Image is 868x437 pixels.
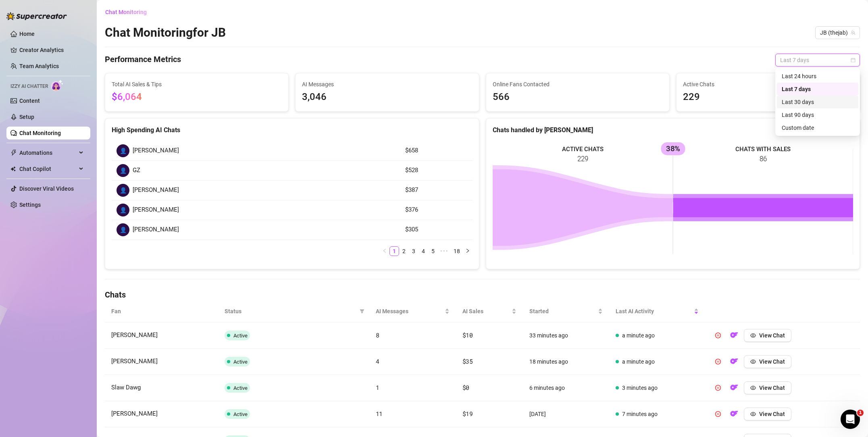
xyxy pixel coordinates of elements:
[462,410,473,418] span: $19
[51,79,64,91] img: AI Chatter
[463,246,473,256] button: right
[233,411,248,417] span: Active
[728,381,741,394] button: OF
[780,54,855,66] span: Last 7 days
[399,246,409,256] li: 2
[750,411,756,417] span: eye
[233,333,248,339] span: Active
[841,410,860,429] iframe: Intercom live chat
[112,80,282,89] span: Total AI Sales & Tips
[462,307,510,316] span: AI Sales
[360,309,364,314] span: filter
[302,89,472,105] span: 3,046
[728,412,741,419] a: OF
[493,80,663,89] span: Online Fans Contacted
[616,307,692,316] span: Last AI Activity
[380,246,389,256] button: left
[405,185,468,195] article: $387
[465,248,470,253] span: right
[6,12,67,20] img: logo-BBDzfeDw.svg
[728,355,741,368] button: OF
[728,360,741,366] a: OF
[233,359,248,365] span: Active
[376,331,379,339] span: 8
[523,323,609,349] td: 33 minutes ago
[777,121,858,134] div: Custom date
[493,89,663,105] span: 566
[19,98,40,104] a: Content
[111,410,158,417] span: [PERSON_NAME]
[19,130,61,136] a: Chat Monitoring
[10,83,48,90] span: Izzy AI Chatter
[19,114,34,120] a: Setup
[523,300,609,323] th: Started
[382,248,387,253] span: left
[380,246,389,256] li: Previous Page
[419,247,428,256] a: 4
[405,225,468,235] article: $305
[622,332,655,339] span: a minute ago
[759,358,785,365] span: View Chat
[19,162,77,175] span: Chat Copilot
[105,25,226,40] h2: Chat Monitoring for JB
[133,225,179,235] span: [PERSON_NAME]
[105,289,860,300] h4: Chats
[851,30,856,35] span: team
[19,63,59,69] a: Team Analytics
[728,329,741,342] button: OF
[456,300,523,323] th: AI Sales
[622,385,658,391] span: 3 minutes ago
[105,54,181,67] h4: Performance Metrics
[777,96,858,108] div: Last 30 days
[105,300,218,323] th: Fan
[111,358,158,365] span: [PERSON_NAME]
[523,401,609,427] td: [DATE]
[111,384,141,391] span: Slaw Dawg
[622,411,658,417] span: 7 minutes ago
[376,410,383,418] span: 11
[523,375,609,401] td: 6 minutes ago
[451,247,462,256] a: 18
[744,329,791,342] button: View Chat
[19,31,35,37] a: Home
[777,70,858,83] div: Last 24 hours
[777,108,858,121] div: Last 90 days
[750,385,756,391] span: eye
[389,246,399,256] li: 1
[405,146,468,156] article: $658
[782,123,853,132] div: Custom date
[750,359,756,364] span: eye
[409,247,418,256] a: 3
[750,333,756,338] span: eye
[451,246,463,256] li: 18
[390,247,399,256] a: 1
[369,300,456,323] th: AI Messages
[782,72,853,81] div: Last 24 hours
[19,44,84,56] a: Creator Analytics
[493,125,853,135] div: Chats handled by [PERSON_NAME]
[429,247,437,256] a: 5
[133,205,179,215] span: [PERSON_NAME]
[117,144,129,157] div: 👤
[105,9,147,15] span: Chat Monitoring
[715,359,721,364] span: pause-circle
[409,246,418,256] li: 3
[728,334,741,340] a: OF
[728,386,741,393] a: OF
[405,166,468,175] article: $528
[233,385,248,391] span: Active
[112,125,473,135] div: High Spending AI Chats
[462,383,469,391] span: $0
[683,89,853,105] span: 229
[376,307,443,316] span: AI Messages
[730,383,738,391] img: OF
[462,357,473,365] span: $35
[730,357,738,365] img: OF
[463,246,473,256] li: Next Page
[358,305,366,317] span: filter
[438,246,451,256] li: Next 5 Pages
[728,408,741,420] button: OF
[117,164,129,177] div: 👤
[10,166,16,172] img: Chat Copilot
[715,385,721,391] span: pause-circle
